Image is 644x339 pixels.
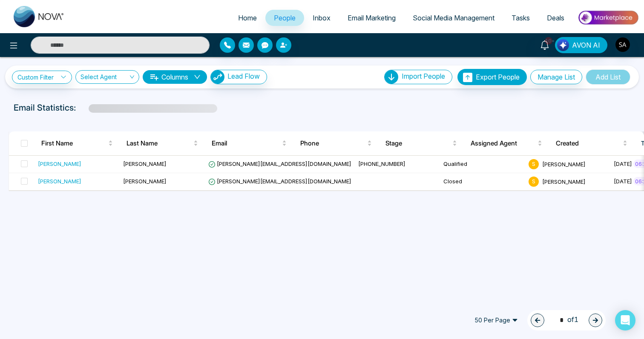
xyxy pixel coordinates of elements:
span: S [529,159,539,169]
th: Assigned Agent [464,131,549,155]
a: Social Media Management [404,10,503,26]
span: Home [238,14,257,22]
button: Columnsdown [143,70,207,84]
a: Custom Filter [12,71,72,84]
th: First Name [34,131,120,155]
img: Lead Flow [211,70,224,84]
span: Email [212,138,280,148]
span: Import People [402,72,445,80]
span: Social Media Management [413,14,494,22]
button: Export People [457,69,527,85]
span: [DATE] [614,160,632,167]
span: AVON AI [572,40,600,50]
img: Lead Flow [557,39,569,51]
th: Created [549,131,634,155]
span: Phone [300,138,365,148]
span: [PERSON_NAME][EMAIL_ADDRESS][DOMAIN_NAME] [208,178,351,185]
span: [PERSON_NAME] [123,160,167,167]
span: [PHONE_NUMBER] [358,160,405,167]
span: [PERSON_NAME] [542,160,586,167]
div: [PERSON_NAME] [38,177,81,185]
span: Deals [547,14,564,22]
span: of 1 [555,314,578,326]
a: People [265,10,304,26]
img: User Avatar [615,37,630,52]
a: Inbox [304,10,339,26]
p: Email Statistics: [14,101,76,114]
a: Tasks [503,10,538,26]
a: 10+ [535,37,555,52]
th: Stage [379,131,464,155]
span: Email Marketing [348,14,396,22]
img: Nova CRM Logo [14,6,65,27]
a: Lead FlowLead Flow [207,70,267,84]
span: Tasks [512,14,530,22]
img: Market-place.gif [577,8,639,27]
td: Qualified [440,156,525,173]
span: Assigned Agent [471,138,536,148]
span: Inbox [313,14,331,22]
a: Home [230,10,265,26]
span: Created [556,138,621,148]
span: People [274,14,296,22]
span: [PERSON_NAME][EMAIL_ADDRESS][DOMAIN_NAME] [208,160,351,167]
th: Phone [293,131,379,155]
span: [DATE] [614,178,632,185]
span: 50 Per Page [469,313,524,327]
span: S [529,177,539,187]
a: Deals [538,10,573,26]
div: [PERSON_NAME] [38,160,81,168]
span: down [194,74,201,80]
span: Last Name [126,138,192,148]
span: 10+ [545,37,552,45]
span: Stage [385,138,451,148]
span: First Name [41,138,106,148]
button: Manage List [530,70,582,84]
span: Export People [476,73,520,81]
a: Email Marketing [339,10,404,26]
span: [PERSON_NAME] [123,178,167,185]
button: Lead Flow [210,70,267,84]
th: Email [205,131,293,155]
div: Open Intercom Messenger [615,310,635,330]
button: AVON AI [555,37,607,53]
span: Lead Flow [227,72,260,80]
th: Last Name [120,131,205,155]
span: [PERSON_NAME] [542,178,586,185]
td: Closed [440,173,525,191]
